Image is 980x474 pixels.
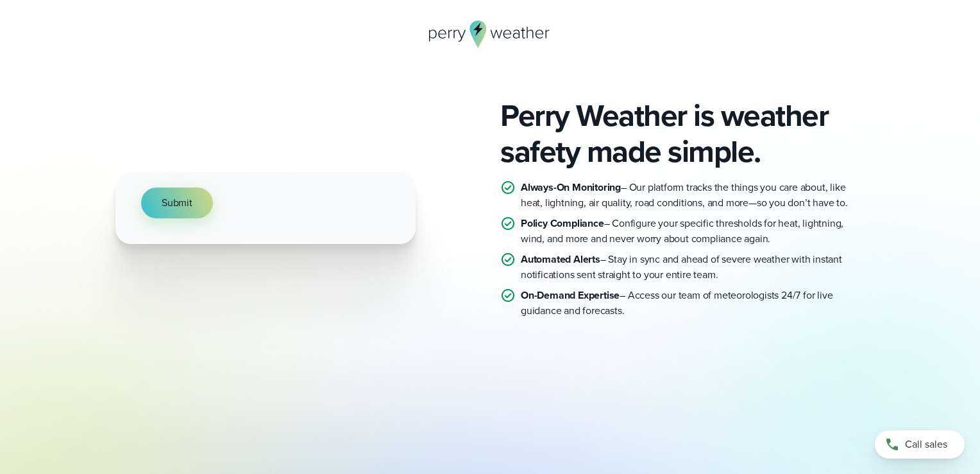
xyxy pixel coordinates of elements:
span: Submit [162,195,192,211]
a: Call sales [875,430,965,459]
strong: Always-On Monitoring [521,180,621,195]
h2: Perry Weather is weather safety made simple. [500,98,865,170]
p: – Configure your specific thresholds for heat, lightning, wind, and more and never worry about co... [521,216,865,247]
strong: Policy Compliance [521,216,604,231]
p: – Our platform tracks the things you care about, like heat, lightning, air quality, road conditio... [521,180,865,211]
strong: On-Demand Expertise [521,288,620,303]
strong: Automated Alerts [521,252,600,267]
span: Call sales [905,437,947,452]
p: – Stay in sync and ahead of severe weather with instant notifications sent straight to your entir... [521,252,865,283]
button: Submit [141,188,213,218]
p: – Access our team of meteorologists 24/7 for live guidance and forecasts. [521,288,865,319]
